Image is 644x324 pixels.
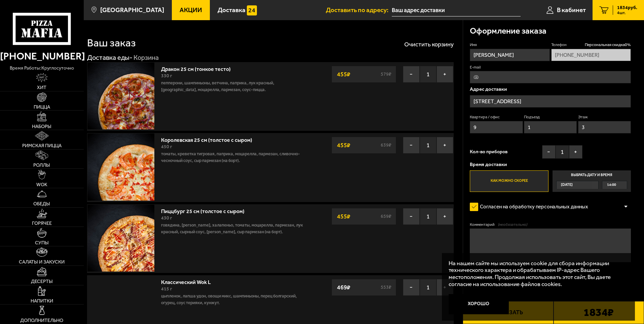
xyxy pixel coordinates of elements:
span: Кол-во приборов [470,150,507,154]
span: В кабинет [557,7,586,13]
label: E-mail [470,65,631,70]
strong: 455 ₽ [335,139,352,152]
span: Римская пицца [22,143,62,148]
span: 1 [420,208,437,225]
span: 1834 руб. [617,5,637,10]
span: Доставка [218,7,245,13]
button: − [403,66,420,83]
p: говядина, [PERSON_NAME], халапеньо, томаты, моцарелла, пармезан, лук красный, сырный соус, [PERSO... [161,222,310,235]
s: 553 ₽ [380,285,392,290]
strong: 455 ₽ [335,68,352,81]
span: Роллы [33,163,50,167]
span: 415 г [161,286,172,292]
span: Десерты [31,279,53,284]
input: @ [470,71,631,83]
img: 15daf4d41897b9f0e9f617042186c801.svg [247,5,257,15]
p: Время доставки [470,162,631,167]
s: 579 ₽ [380,72,392,77]
span: 1 [420,137,437,154]
span: 4 шт. [617,11,637,15]
label: Подъезд [524,114,577,120]
input: Ваш адрес доставки [392,4,521,16]
button: − [403,279,420,296]
button: + [437,279,453,296]
strong: 455 ₽ [335,210,352,223]
strong: 469 ₽ [335,281,352,294]
span: Салаты и закуски [19,259,65,264]
a: Пиццбург 25 см (толстое с сыром) [161,206,251,214]
span: Супы [35,240,49,245]
label: Выбрать дату и время [553,170,631,192]
p: На нашем сайте мы используем cookie для сбора информации технического характера и обрабатываем IP... [449,260,624,288]
span: 1 [556,145,569,159]
button: Хорошо [449,294,509,314]
label: Как можно скорее [470,170,548,192]
p: цыпленок, лапша удон, овощи микс, шампиньоны, перец болгарский, огурец, соус терияки, кунжут. [161,293,310,306]
a: Королевская 25 см (толстое с сыром) [161,135,259,143]
label: Квартира / офис [470,114,523,120]
label: Согласен на обработку персональных данных [470,200,595,214]
span: 14:00 [607,181,616,189]
button: − [403,137,420,154]
span: Акции [180,7,202,13]
span: [GEOGRAPHIC_DATA] [100,7,164,13]
p: пепперони, шампиньоны, ветчина, паприка, лук красный, [GEOGRAPHIC_DATA], моцарелла, пармезан, соу... [161,80,310,93]
a: Доставка еды- [87,53,132,62]
button: + [437,208,453,225]
button: Очистить корзину [404,41,454,47]
h3: Оформление заказа [470,27,546,35]
a: Классический Wok L [161,277,218,285]
h1: Ваш заказ [87,38,136,48]
input: Имя [470,49,550,61]
span: WOK [36,182,47,187]
span: Хит [37,85,46,90]
label: Телефон [551,42,631,48]
a: Дракон 25 см (тонкое тесто) [161,64,237,72]
span: Пицца [34,105,50,109]
span: (необязательно) [498,222,527,228]
button: − [403,208,420,225]
p: Адрес доставки [470,87,631,92]
label: Имя [470,42,550,48]
button: + [437,66,453,83]
div: Корзина [134,53,159,62]
span: Наборы [32,124,51,129]
span: Персональная скидка 0 % [585,42,631,48]
span: [DATE] [561,181,573,189]
span: Горячее [32,221,52,226]
input: +7 ( [551,49,631,61]
span: Обеды [33,201,50,206]
span: Доставить по адресу: [326,7,392,13]
span: 330 г [161,73,172,79]
label: Этаж [578,114,631,120]
button: − [542,145,556,159]
span: Дополнительно [20,318,63,323]
button: + [569,145,582,159]
s: 639 ₽ [380,143,392,148]
span: 1 [420,66,437,83]
span: 430 г [161,215,172,221]
s: 659 ₽ [380,214,392,219]
label: Комментарий [470,222,631,228]
span: 1 [420,279,437,296]
span: Напитки [31,298,53,303]
p: томаты, креветка тигровая, паприка, моцарелла, пармезан, сливочно-чесночный соус, сыр пармезан (н... [161,151,310,164]
span: 450 г [161,144,172,150]
button: + [437,137,453,154]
